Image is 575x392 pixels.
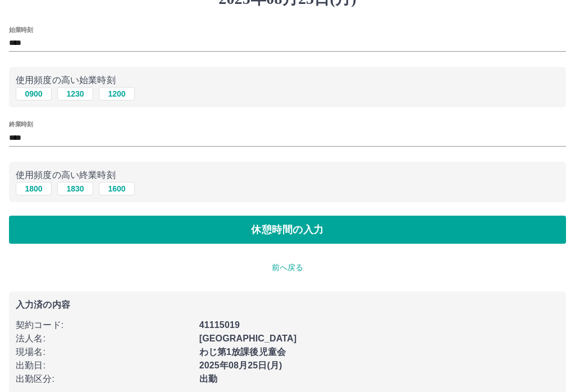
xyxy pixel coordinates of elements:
p: 出勤日 : [16,359,193,372]
p: 現場名 : [16,345,193,359]
p: 前へ戻る [9,262,566,274]
b: [GEOGRAPHIC_DATA] [199,334,297,343]
label: 終業時刻 [9,120,33,129]
p: 契約コード : [16,318,193,332]
button: 1600 [99,182,135,195]
b: 出勤 [199,374,217,384]
b: 41115019 [199,320,240,330]
button: 1230 [57,87,93,101]
p: 法人名 : [16,332,193,345]
button: 1830 [57,182,93,195]
p: 使用頻度の高い終業時刻 [16,168,559,182]
p: 入力済の内容 [16,300,559,309]
p: 使用頻度の高い始業時刻 [16,74,559,87]
b: わじ第1放課後児童会 [199,347,286,357]
label: 始業時刻 [9,25,33,34]
button: 休憩時間の入力 [9,216,566,244]
button: 1800 [16,182,52,195]
button: 0900 [16,87,52,101]
button: 1200 [99,87,135,101]
p: 出勤区分 : [16,372,193,386]
b: 2025年08月25日(月) [199,361,282,370]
